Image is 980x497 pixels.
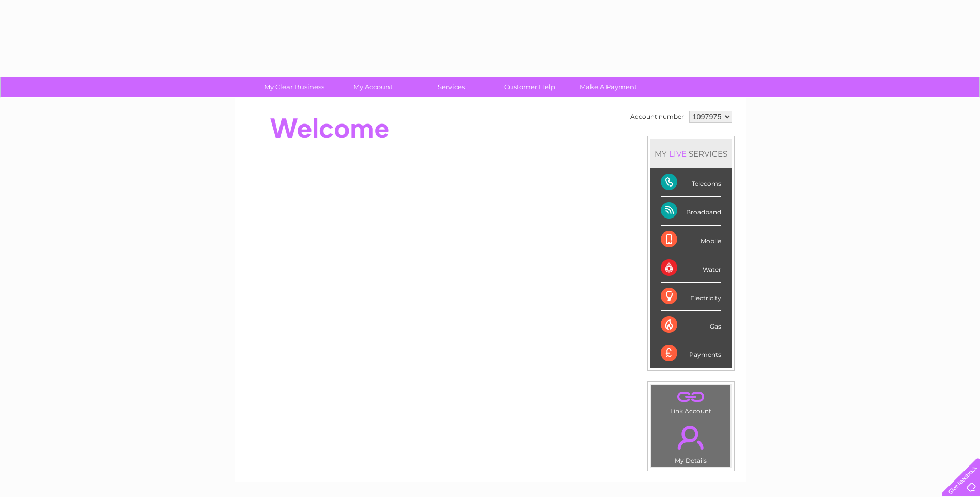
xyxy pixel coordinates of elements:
div: LIVE [667,149,689,159]
td: My Details [651,417,731,468]
div: Broadband [661,197,721,225]
div: Mobile [661,226,721,254]
a: Make A Payment [566,77,651,97]
a: . [654,420,728,456]
div: Electricity [661,283,721,311]
div: Gas [661,311,721,339]
td: Account number [628,108,687,126]
a: My Clear Business [252,77,337,97]
a: Services [409,77,494,97]
td: Link Account [651,385,731,417]
a: My Account [330,77,415,97]
a: . [654,388,728,406]
div: Water [661,254,721,283]
div: Payments [661,339,721,367]
div: Telecoms [661,168,721,197]
a: Customer Help [487,77,572,97]
div: MY SERVICES [650,139,732,168]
